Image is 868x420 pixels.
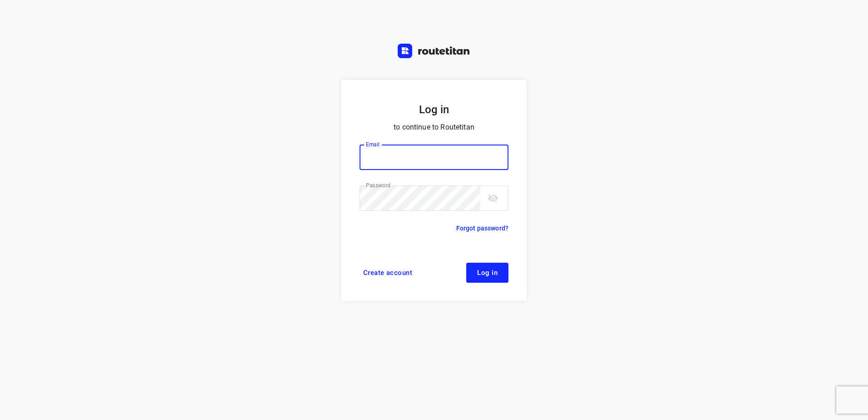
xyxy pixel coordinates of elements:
[363,269,412,276] span: Create account
[477,269,498,276] span: Log in
[456,223,508,234] a: Forgot password?
[360,121,508,134] p: to continue to Routetitan
[484,189,502,207] button: toggle password visibility
[398,44,470,60] a: Routetitan
[360,263,416,283] a: Create account
[398,44,470,58] img: Routetitan
[360,102,508,117] h5: Log in
[466,263,508,283] button: Log in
